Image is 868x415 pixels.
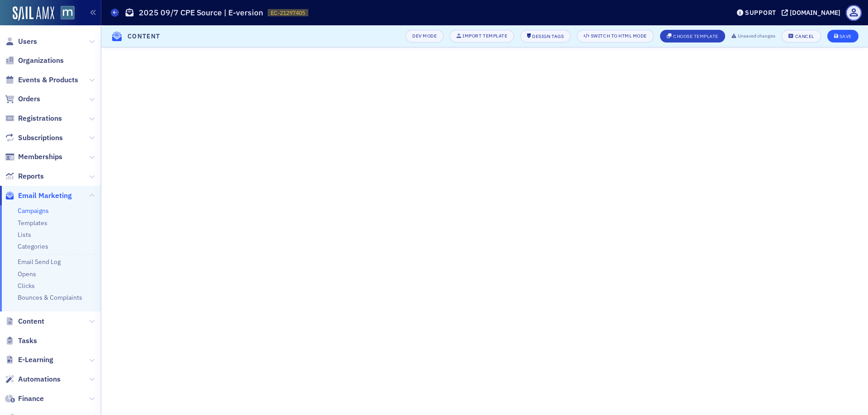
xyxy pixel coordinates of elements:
[18,231,31,239] a: Lists
[5,113,62,123] a: Registrations
[782,30,821,42] button: Cancel
[5,75,78,85] a: Events & Products
[18,56,64,66] span: Organizations
[18,171,44,181] span: Reports
[5,152,62,162] a: Memberships
[450,30,514,42] button: Import Template
[18,207,49,215] a: Campaigns
[139,7,263,18] h1: 2025 09/7 CPE Source | E-version
[738,33,775,40] span: Unsaved changes
[5,37,37,47] a: Users
[18,394,44,404] span: Finance
[18,336,37,346] span: Tasks
[5,191,72,201] a: Email Marketing
[5,355,53,365] a: E-Learning
[462,33,507,38] div: Import Template
[5,94,40,104] a: Orders
[18,133,63,143] span: Subscriptions
[660,30,725,42] button: Choose Template
[61,6,75,20] img: SailAMX
[790,9,840,17] div: [DOMAIN_NAME]
[846,5,862,21] span: Profile
[18,191,72,201] span: Email Marketing
[18,282,35,290] a: Clicks
[5,374,61,384] a: Automations
[5,336,37,346] a: Tasks
[795,34,814,39] div: Cancel
[5,133,63,143] a: Subscriptions
[18,242,48,250] a: Categories
[18,258,61,266] a: Email Send Log
[577,30,654,42] button: Switch to HTML Mode
[532,34,564,39] div: Design Tags
[840,34,852,39] div: Save
[271,9,305,17] span: EC-21297405
[520,30,571,42] button: Design Tags
[18,75,78,85] span: Events & Products
[18,270,36,278] a: Opens
[5,394,44,404] a: Finance
[18,152,62,162] span: Memberships
[54,6,75,21] a: View Homepage
[13,6,54,21] img: SailAMX
[18,374,61,384] span: Automations
[18,37,37,47] span: Users
[18,219,47,227] a: Templates
[127,32,160,41] h4: Content
[745,9,776,17] div: Support
[5,316,44,326] a: Content
[673,34,718,39] div: Choose Template
[18,293,82,302] a: Bounces & Complaints
[782,9,844,16] button: [DOMAIN_NAME]
[591,33,647,38] div: Switch to HTML Mode
[18,316,44,326] span: Content
[827,30,859,42] button: Save
[5,171,44,181] a: Reports
[18,355,53,365] span: E-Learning
[406,30,443,42] button: Dev Mode
[18,94,40,104] span: Orders
[18,113,62,123] span: Registrations
[5,56,64,66] a: Organizations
